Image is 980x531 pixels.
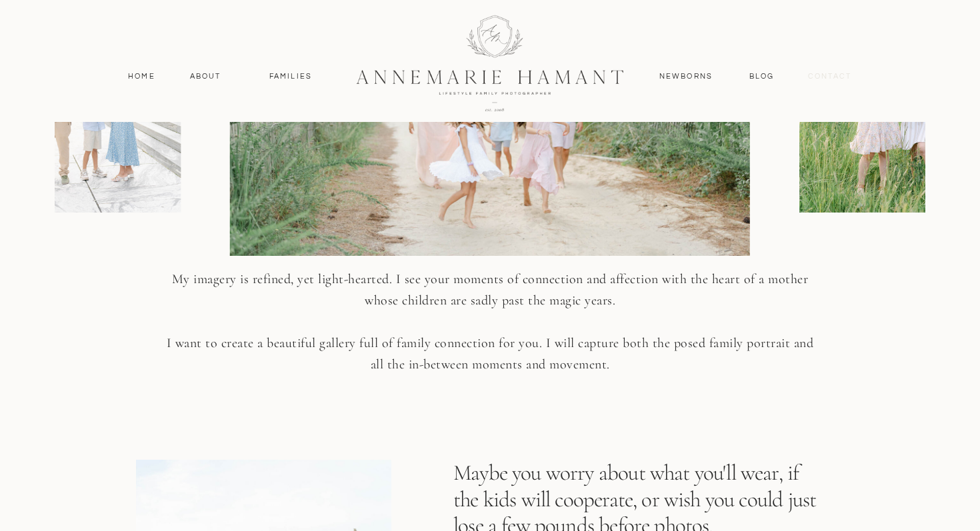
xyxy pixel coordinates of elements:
[122,71,161,83] a: Home
[261,71,321,83] a: Families
[801,71,859,83] a: contact
[654,71,718,83] a: Newborns
[162,268,818,451] p: My imagery is refined, yet light-hearted. I see your moments of connection and affection with the...
[186,71,225,83] a: About
[746,71,777,83] a: Blog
